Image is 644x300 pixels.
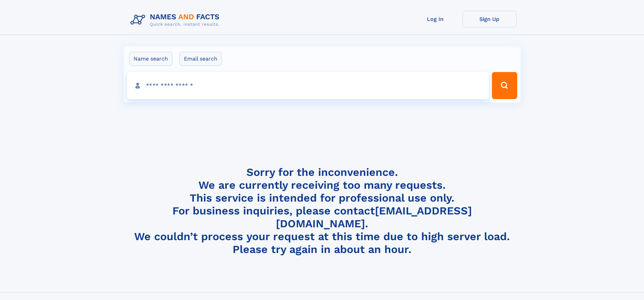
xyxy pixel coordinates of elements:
[408,11,462,27] a: Log In
[462,11,517,27] a: Sign Up
[128,166,517,256] h4: Sorry for the inconvenience. We are currently receiving too many requests. This service is intend...
[128,11,225,29] img: Logo Names and Facts
[276,204,472,230] a: [EMAIL_ADDRESS][DOMAIN_NAME]
[492,72,517,99] button: Search Button
[129,52,172,66] label: Name search
[180,52,222,66] label: Email search
[127,72,489,99] input: search input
